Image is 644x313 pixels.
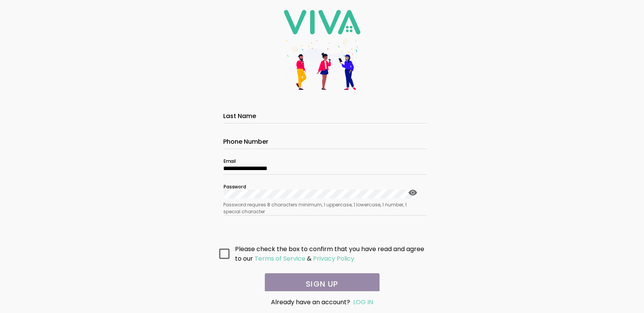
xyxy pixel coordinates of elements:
input: Password [224,190,415,199]
a: LOG IN [353,298,373,307]
input: Email [224,165,421,172]
div: Already have an account? [233,297,412,307]
ion-text: Privacy Policy [313,254,354,263]
ion-col: Please check the box to confirm that you have read and agree to our & [233,242,429,265]
ion-text: Terms of Service [255,254,305,263]
ion-text: Password requires 8 characters minimum, 1 uppercase, 1 lowercase, 1 number, 1 special character [224,201,421,215]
